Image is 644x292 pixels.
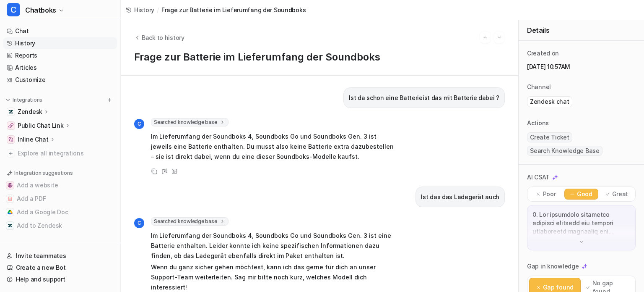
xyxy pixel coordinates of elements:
button: Back to history [134,33,184,42]
img: explore all integrations [7,149,15,158]
p: Integration suggestions [14,169,73,177]
span: Searched knowledge base [151,118,229,126]
div: Details [519,20,644,41]
p: Inline Chat [18,135,49,144]
p: Channel [527,83,551,91]
img: Zendesk [8,109,13,114]
h1: Frage zur Batterie im Lieferumfang der Soundboks [134,51,505,63]
a: History [126,5,154,14]
span: C [134,218,144,228]
img: Public Chat Link [8,123,13,128]
a: Help and support [3,274,117,285]
a: Reports [3,50,117,61]
img: Previous session [482,34,488,41]
span: History [134,5,154,14]
a: History [3,37,117,49]
p: 0. Lor ipsumdolo sitametco adipisci elitsedd eiu tempori utlaboreetd magnaaliq eni adminimv quisn... [532,210,630,236]
p: Poor [543,190,556,198]
p: Actions [527,119,549,127]
img: Inline Chat [8,137,13,142]
p: Public Chat Link [18,121,64,130]
span: C [7,3,20,16]
a: Chat [3,25,117,37]
a: Customize [3,74,117,86]
a: Articles [3,62,117,74]
p: Great [612,190,628,198]
img: expand menu [5,97,11,103]
p: Ist das das Ladegerät auch [421,192,499,202]
p: Integrations [13,97,42,103]
p: AI CSAT [527,173,550,182]
span: C [134,119,144,129]
img: down-arrow [579,239,584,245]
span: Explore all integrations [18,147,114,160]
p: Zendesk chat [530,97,569,106]
button: Go to next session [494,32,505,43]
span: / [157,5,159,14]
span: Create Ticket [527,132,572,142]
button: Integrations [3,96,45,104]
p: Good [577,190,592,198]
button: Add a PDFAdd a PDF [3,192,117,205]
p: Created on [527,49,559,58]
p: Im Lieferumfang der Soundboks 4, Soundboks Go und Soundboks Gen. 3 ist eine Batterie enthalten. L... [151,231,396,261]
img: menu_add.svg [106,97,112,103]
a: Explore all integrations [3,147,117,159]
button: Go to previous session [480,32,491,43]
a: Create a new Bot [3,262,117,274]
img: Add to Zendesk [8,223,13,228]
p: Gap in knowledge [527,262,579,271]
span: Frage zur Batterie im Lieferumfang der Soundboks [161,5,306,14]
p: [DATE] 10:57AM [527,63,636,71]
button: Add to ZendeskAdd to Zendesk [3,219,117,232]
button: Add a websiteAdd a website [3,179,117,192]
span: Search Knowledge Base [527,146,602,156]
button: Add a Google DocAdd a Google Doc [3,205,117,219]
p: Gap found [543,283,574,292]
img: Next session [496,34,502,41]
img: Add a PDF [8,196,13,201]
p: Zendesk [18,108,42,116]
span: Searched knowledge base [151,217,229,226]
a: Invite teammates [3,250,117,262]
p: Ist da schon eine Batterieist das mit Batterie dabei ? [349,93,499,103]
p: Im Lieferumfang der Soundboks 4, Soundboks Go und Soundboks Gen. 3 ist jeweils eine Batterie enth... [151,132,396,162]
img: Add a Google Doc [8,210,13,215]
img: Add a website [8,183,13,188]
span: Back to history [142,33,184,42]
span: Chatboks [25,4,56,16]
